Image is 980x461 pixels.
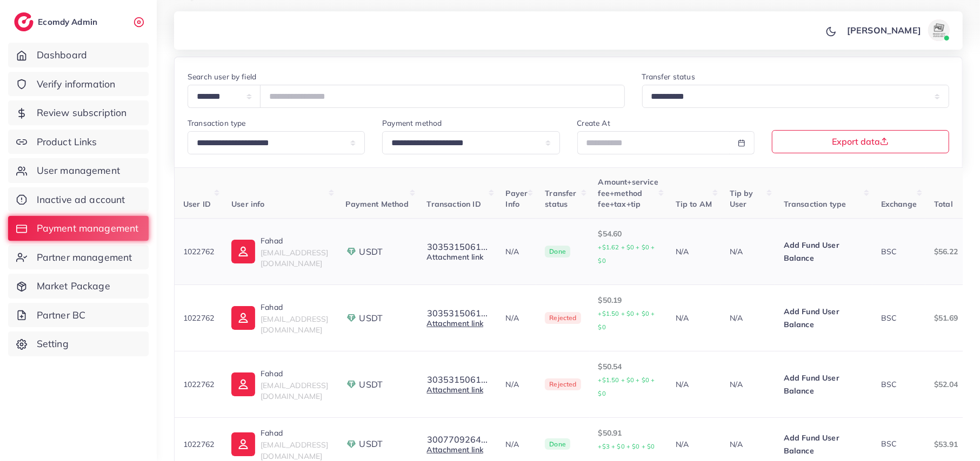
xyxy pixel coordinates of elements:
[506,311,528,324] p: N/A
[359,246,383,258] span: USDT
[261,248,328,268] span: [EMAIL_ADDRESS][DOMAIN_NAME]
[784,371,864,397] p: Add Fund User Balance
[37,77,116,91] span: Verify information
[8,274,149,299] a: Market Package
[784,431,864,457] p: Add Fund User Balance
[37,279,110,293] span: Market Package
[598,443,655,450] small: +$3 + $0 + $0 + $0
[346,379,357,390] img: payment
[427,445,483,455] a: Attachment link
[427,308,489,318] button: 3035315061...
[8,43,149,67] a: Dashboard
[231,199,264,209] span: User info
[382,118,442,128] label: Payment method
[8,245,149,270] a: Partner management
[934,199,953,209] span: Total
[231,432,255,456] img: ic-user-info.36bf1079.svg
[183,438,214,451] p: 1022762
[231,240,255,263] img: ic-user-info.36bf1079.svg
[598,177,658,209] span: Amount+service fee+method fee+tax+tip
[545,438,570,450] span: Done
[598,310,655,331] small: +$1.50 + $0 + $0 + $0
[37,48,87,62] span: Dashboard
[676,245,712,258] p: N/A
[506,245,528,258] p: N/A
[359,378,383,391] span: USDT
[832,137,889,146] span: Export data
[598,294,658,334] p: $50.19
[346,199,409,209] span: Payment Method
[730,188,754,209] span: Tip by User
[8,331,149,356] a: Setting
[545,246,570,257] span: Done
[598,360,658,400] p: $50.54
[577,118,610,128] label: Create At
[37,308,86,322] span: Partner BC
[427,242,489,252] button: 3035315061...
[730,378,766,391] p: N/A
[261,426,328,439] p: Fahad
[506,378,528,391] p: N/A
[545,378,581,390] span: Rejected
[8,130,149,154] a: Product Links
[784,305,864,331] p: Add Fund User Balance
[183,199,211,209] span: User ID
[598,426,658,453] p: $50.91
[8,72,149,97] a: Verify information
[881,379,917,390] div: BSC
[676,378,712,391] p: N/A
[346,439,357,450] img: payment
[427,199,481,209] span: Transaction ID
[37,221,139,235] span: Payment management
[14,12,34,31] img: logo
[676,199,712,209] span: Tip to AM
[598,243,655,265] small: +$1.62 + $0 + $0 + $0
[261,381,328,401] span: [EMAIL_ADDRESS][DOMAIN_NAME]
[427,375,489,384] button: 3035315061...
[183,311,214,324] p: 1022762
[881,199,917,209] span: Exchange
[8,158,149,183] a: User management
[359,438,383,450] span: USDT
[8,216,149,241] a: Payment management
[188,118,246,128] label: Transaction type
[676,311,712,324] p: N/A
[37,106,127,120] span: Review subscription
[346,313,357,323] img: payment
[8,187,149,212] a: Inactive ad account
[772,130,949,153] button: Export data
[847,24,921,37] p: [PERSON_NAME]
[261,440,328,460] span: [EMAIL_ADDRESS][DOMAIN_NAME]
[261,314,328,335] span: [EMAIL_ADDRESS][DOMAIN_NAME]
[261,367,328,380] p: Fahad
[8,303,149,328] a: Partner BC
[881,438,917,449] div: BSC
[37,250,132,265] span: Partner management
[545,312,581,324] span: Rejected
[183,245,214,258] p: 1022762
[188,71,256,82] label: Search user by field
[14,12,100,31] a: logoEcomdy Admin
[881,246,917,257] div: BSC
[37,193,125,207] span: Inactive ad account
[784,239,864,265] p: Add Fund User Balance
[261,234,328,247] p: Fahad
[928,19,950,41] img: avatar
[506,438,528,451] p: N/A
[346,246,357,257] img: payment
[8,100,149,125] a: Review subscription
[38,17,100,27] h2: Ecomdy Admin
[427,385,483,395] a: Attachment link
[231,372,255,396] img: ic-user-info.36bf1079.svg
[37,135,97,149] span: Product Links
[427,252,483,262] a: Attachment link
[730,245,766,258] p: N/A
[642,71,695,82] label: Transfer status
[506,188,528,209] span: Payer Info
[881,313,917,323] div: BSC
[676,438,712,451] p: N/A
[545,188,576,209] span: Transfer status
[730,311,766,324] p: N/A
[359,312,383,324] span: USDT
[784,199,846,209] span: Transaction type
